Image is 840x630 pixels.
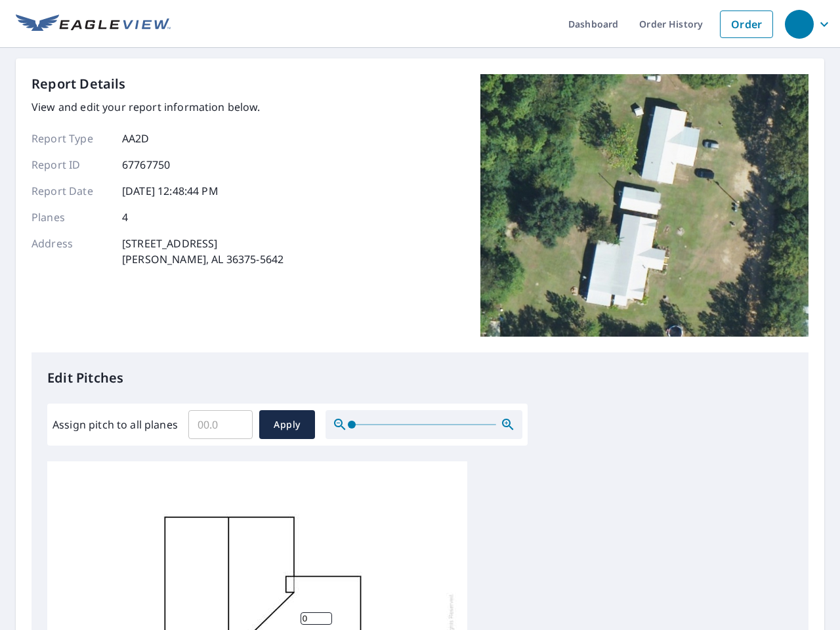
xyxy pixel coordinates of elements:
[122,236,283,267] p: [STREET_ADDRESS] [PERSON_NAME], AL 36375-5642
[31,131,110,146] p: Report Type
[188,406,253,443] input: 00.0
[480,74,808,337] img: Top image
[52,417,178,432] label: Assign pitch to all planes
[122,157,170,173] p: 67767750
[16,14,171,34] img: EV Logo
[31,99,283,115] p: View and edit your report information below.
[31,157,110,173] p: Report ID
[31,74,126,94] p: Report Details
[31,209,110,225] p: Planes
[47,368,793,388] p: Edit Pitches
[122,183,219,199] p: [DATE] 12:48:44 PM
[270,417,304,433] span: Apply
[720,10,773,38] a: Order
[259,410,315,439] button: Apply
[122,209,128,225] p: 4
[31,183,110,199] p: Report Date
[31,236,110,267] p: Address
[122,131,150,146] p: AA2D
